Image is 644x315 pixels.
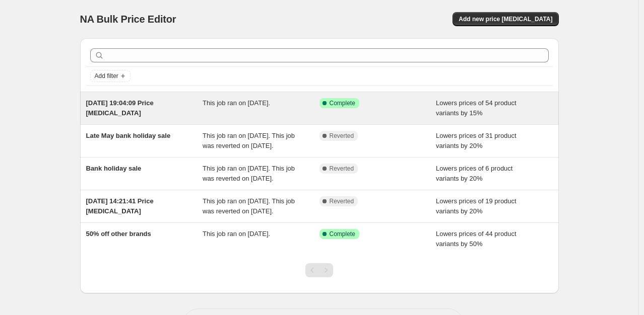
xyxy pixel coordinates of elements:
span: This job ran on [DATE]. [203,99,270,107]
span: [DATE] 14:21:41 Price [MEDICAL_DATA] [86,197,154,215]
span: Reverted [330,165,354,173]
span: This job ran on [DATE]. This job was reverted on [DATE]. [203,165,295,182]
span: Reverted [330,132,354,140]
span: This job ran on [DATE]. This job was reverted on [DATE]. [203,197,295,215]
span: Lowers prices of 19 product variants by 20% [436,197,517,215]
span: Late May bank holiday sale [86,132,171,139]
span: Complete [330,230,355,238]
span: Lowers prices of 54 product variants by 15% [436,99,517,117]
span: Add new price [MEDICAL_DATA] [459,15,552,23]
span: [DATE] 19:04:09 Price [MEDICAL_DATA] [86,99,154,117]
button: Add new price [MEDICAL_DATA] [453,12,558,26]
nav: Pagination [305,263,333,277]
span: Add filter [95,72,118,80]
span: Reverted [330,197,354,205]
span: 50% off other brands [86,230,151,238]
span: This job ran on [DATE]. This job was reverted on [DATE]. [203,132,295,149]
span: Complete [330,99,355,107]
span: Lowers prices of 6 product variants by 20% [436,165,512,182]
button: Add filter [90,70,131,82]
span: Bank holiday sale [86,165,142,172]
span: Lowers prices of 44 product variants by 50% [436,230,517,248]
span: This job ran on [DATE]. [203,230,270,238]
span: NA Bulk Price Editor [80,14,176,25]
span: Lowers prices of 31 product variants by 20% [436,132,517,149]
